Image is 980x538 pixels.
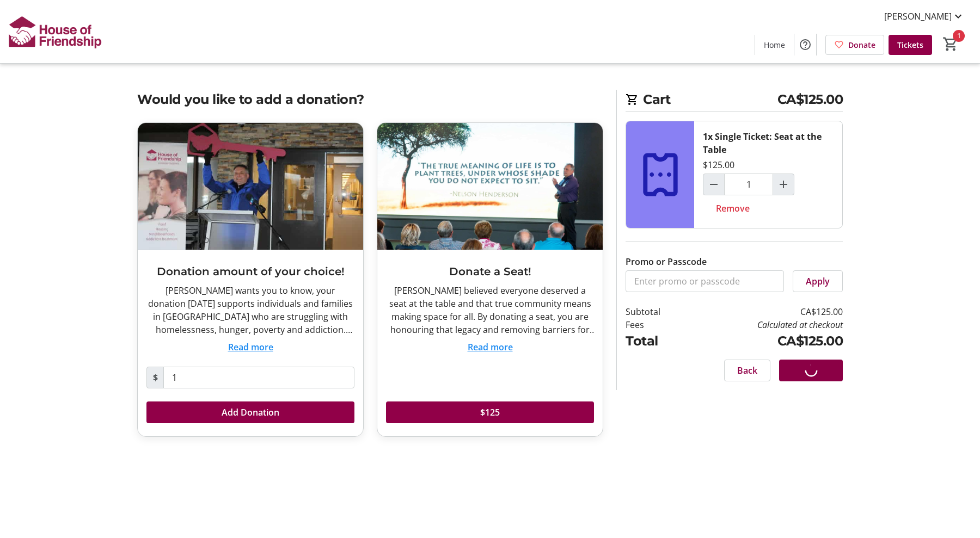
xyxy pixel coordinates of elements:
span: Donate [848,39,875,51]
img: Donate a Seat! [377,123,603,250]
button: Increment by one [773,174,794,195]
h3: Donate a Seat! [386,263,594,280]
td: Total [626,331,689,351]
div: 1x Single Ticket: Seat at the Table [703,130,834,156]
h2: Would you like to add a donation? [137,90,603,109]
label: Promo or Passcode [626,255,707,268]
img: Donation amount of your choice! [138,123,363,250]
h2: Cart [626,90,843,112]
button: Read more [228,341,273,354]
span: Remove [716,202,750,215]
span: Apply [806,275,830,288]
div: $125.00 [703,158,734,171]
span: Back [737,364,757,377]
span: Home [764,39,785,51]
input: Enter promo or passcode [626,270,784,292]
button: [PERSON_NAME] [875,8,973,25]
a: Home [755,35,794,55]
span: $125 [480,406,500,419]
td: Subtotal [626,305,689,318]
span: Add Donation [222,406,279,419]
input: Single Ticket: Seat at the Table Quantity [724,174,773,195]
a: Donate [825,35,884,55]
td: CA$125.00 [689,305,843,318]
button: Remove [703,197,763,219]
button: Back [724,360,770,381]
span: Tickets [897,39,923,51]
td: Calculated at checkout [689,318,843,331]
div: [PERSON_NAME] wants you to know, your donation [DATE] supports individuals and families in [GEOGR... [146,284,354,336]
h3: Donation amount of your choice! [146,263,354,280]
button: Add Donation [146,401,354,423]
span: $ [146,367,164,388]
a: Tickets [889,35,932,55]
button: $125 [386,401,594,423]
span: [PERSON_NAME] [884,10,952,23]
button: Read more [468,341,513,354]
button: Help [794,34,816,55]
input: Donation Amount [163,367,354,388]
button: Apply [793,270,843,292]
td: Fees [626,318,689,331]
td: CA$125.00 [689,331,843,351]
button: Cart [941,34,960,54]
img: House of Friendship's Logo [7,4,103,59]
button: Decrement by one [703,174,724,195]
span: CA$125.00 [777,90,843,109]
div: [PERSON_NAME] believed everyone deserved a seat at the table and that true community means making... [386,284,594,336]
